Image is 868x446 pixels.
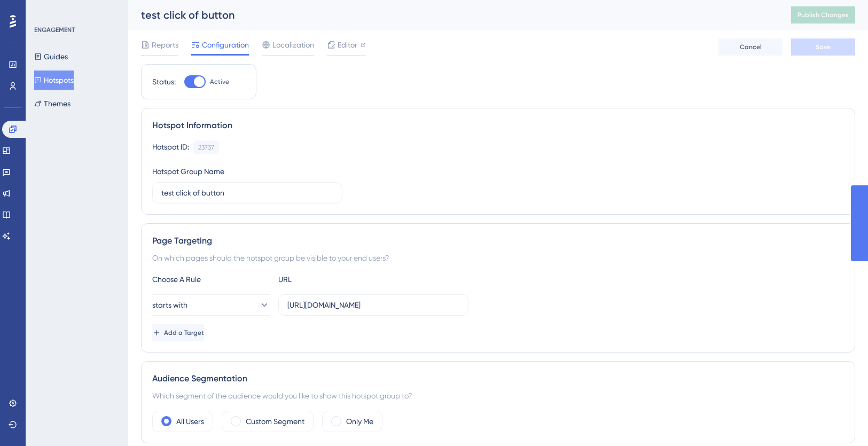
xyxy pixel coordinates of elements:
[152,252,844,264] div: On which pages should the hotspot group be visible to your end users?
[791,38,855,56] button: Save
[152,165,224,178] div: Hotspot Group Name
[176,415,204,428] label: All Users
[141,7,764,22] div: test click of button
[246,415,304,428] label: Custom Segment
[210,77,229,86] span: Active
[34,94,71,113] button: Themes
[34,47,68,66] button: Guides
[152,299,187,311] span: starts with
[152,140,189,154] div: Hotspot ID:
[152,372,844,385] div: Audience Segmentation
[278,273,396,286] div: URL
[34,26,75,34] div: ENGAGEMENT
[152,119,844,132] div: Hotspot Information
[152,234,844,247] div: Page Targeting
[152,324,204,341] button: Add a Target
[272,38,314,51] span: Localization
[791,6,855,24] button: Publish Changes
[338,38,357,51] span: Editor
[816,43,831,51] span: Save
[346,415,373,428] label: Only Me
[718,38,783,56] button: Cancel
[198,143,214,152] div: 23737
[287,299,459,311] input: yourwebsite.com/path
[152,273,270,286] div: Choose A Rule
[823,404,855,436] iframe: UserGuiding AI Assistant Launcher
[164,328,204,337] span: Add a Target
[152,38,178,51] span: Reports
[161,187,333,199] input: Type your Hotspot Group Name here
[152,389,844,402] div: Which segment of the audience would you like to show this hotspot group to?
[152,294,270,316] button: starts with
[152,75,176,88] div: Status:
[740,43,762,51] span: Cancel
[797,11,849,19] span: Publish Changes
[202,38,249,51] span: Configuration
[34,71,74,90] button: Hotspots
